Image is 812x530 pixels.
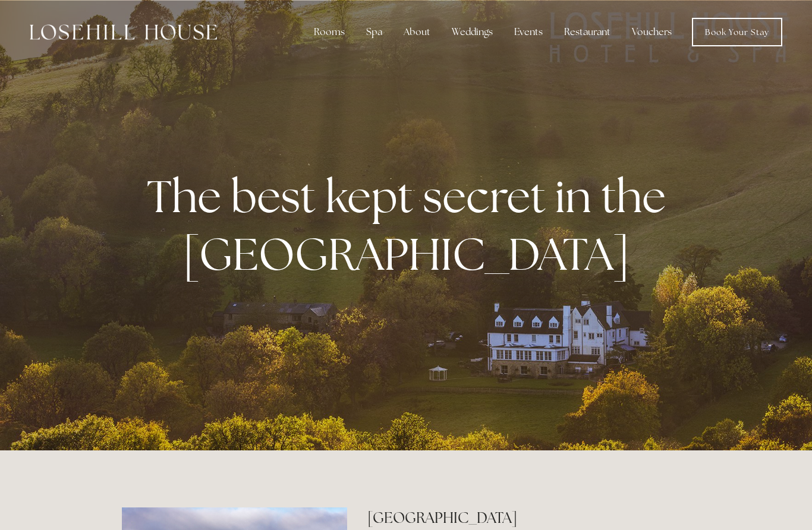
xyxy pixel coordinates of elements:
div: Spa [357,20,392,44]
div: Rooms [304,20,354,44]
a: Book Your Stay [692,18,782,46]
h2: [GEOGRAPHIC_DATA] [367,507,690,528]
img: Losehill House [30,24,217,40]
a: Vouchers [622,20,681,44]
div: Restaurant [555,20,620,44]
strong: The best kept secret in the [GEOGRAPHIC_DATA] [147,167,675,283]
div: Weddings [442,20,502,44]
div: Events [505,20,552,44]
div: About [394,20,440,44]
